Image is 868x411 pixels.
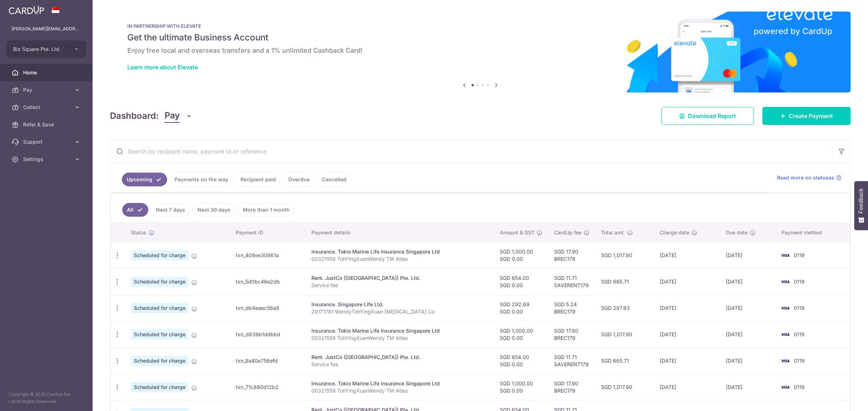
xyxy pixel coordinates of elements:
img: Bank Card [778,277,792,286]
td: SGD 654.00 SGD 0.00 [494,268,548,295]
td: SGD 1,000.00 SGD 0.00 [494,374,548,400]
iframe: Opens a widget where you can find more information [822,389,861,407]
td: [DATE] [720,374,776,400]
td: [DATE] [654,347,720,374]
h5: Get the ultimate Business Account [127,32,833,43]
td: SGD 665.71 [595,347,654,374]
a: Download Report [661,107,754,125]
td: SGD 1,017.90 [595,242,654,268]
span: Scheduled for charge [131,277,188,287]
td: txn_71c880d12b2 [230,374,306,400]
img: Bank Card [778,383,792,391]
a: Learn more about Elevate [127,64,198,71]
td: txn_408ee30861a [230,242,306,268]
td: SGD 5.24 BREC179 [548,295,595,321]
span: 0119 [794,384,805,390]
span: Read more on statuses [777,174,834,181]
td: txn_5d0bc46e2db [230,268,306,295]
span: Download Report [688,112,736,120]
span: Scheduled for charge [131,250,188,260]
td: [DATE] [654,268,720,295]
div: Insurance. Singapore Life Ltd. [311,301,489,308]
span: Due date [726,229,748,236]
a: More than 1 month [238,203,294,217]
div: Insurance. Tokio Marine Life Insurance Singapore Ltd [311,248,489,255]
span: Scheduled for charge [131,382,188,392]
td: [DATE] [654,242,720,268]
img: CardUp [9,6,44,14]
span: 0119 [794,358,805,364]
span: 0119 [794,252,805,258]
td: SGD 654.00 SGD 0.00 [494,347,548,374]
button: Feedback - Show survey [854,181,868,230]
span: Scheduled for charge [131,303,188,313]
div: Rent. JustCo ([GEOGRAPHIC_DATA]) Pte. Ltd. [311,354,489,361]
th: Payment method [776,223,850,242]
td: [DATE] [720,242,776,268]
img: Bank Card [778,330,792,339]
span: Charge date [660,229,689,236]
img: Bank Card [778,251,792,260]
span: Support [23,138,71,146]
span: Scheduled for charge [131,356,188,366]
img: Bank Card [778,304,792,312]
button: Pay [165,109,192,123]
span: Create Payment [789,112,833,120]
span: CardUp fee [554,229,582,236]
td: [DATE] [720,347,776,374]
p: 00321559 TohYingXuanWendy TM Atlas [311,334,489,342]
p: 00321559 TohYingXuanWendy TM Atlas [311,255,489,263]
p: Service fee [311,361,489,368]
p: [PERSON_NAME][EMAIL_ADDRESS][DOMAIN_NAME] [12,25,81,33]
span: 0119 [794,278,805,285]
p: IN PARTNERSHIP WITH ELEVATE [127,23,833,29]
td: [DATE] [654,374,720,400]
p: 00321559 TohYingXuanWendy TM Atlas [311,387,489,394]
span: Pay [165,109,180,123]
td: SGD 292.69 SGD 0.00 [494,295,548,321]
span: Status [131,229,146,236]
span: Settings [23,156,71,163]
input: Search by recipient name, payment id or reference [110,140,833,163]
span: Feedback [858,188,864,213]
p: 29171781 WendyTohYingXuan [MEDICAL_DATA] Co [311,308,489,315]
span: Home [23,69,71,76]
h4: Dashboard: [110,109,159,122]
td: SGD 11.71 SAVERENT179 [548,347,595,374]
span: Refer & Save [23,121,71,128]
a: Create Payment [762,107,851,125]
span: Biz Square Pte. Ltd. [13,46,67,53]
p: Service fee [311,282,489,289]
td: [DATE] [720,268,776,295]
span: Scheduled for charge [131,329,188,339]
td: SGD 665.71 [595,268,654,295]
td: SGD 1,000.00 SGD 0.00 [494,321,548,347]
h6: Enjoy free local and overseas transfers and a 1% unlimited Cashback Card! [127,46,833,55]
th: Payment ID [230,223,306,242]
td: SGD 17.90 BREC179 [548,321,595,347]
td: SGD 1,017.90 [595,321,654,347]
span: Amount & GST [500,229,535,236]
td: SGD 1,017.90 [595,374,654,400]
th: Payment details [306,223,494,242]
a: Upcoming [122,173,167,186]
td: SGD 17.90 BREC179 [548,374,595,400]
a: Cancelled [317,173,351,186]
td: [DATE] [720,295,776,321]
span: 0119 [794,305,805,311]
div: Rent. JustCo ([GEOGRAPHIC_DATA]) Pte. Ltd. [311,274,489,282]
td: [DATE] [654,295,720,321]
td: txn_9a40e756efd [230,347,306,374]
button: Biz Square Pte. Ltd. [7,40,86,58]
a: Recipient paid [236,173,281,186]
a: All [122,203,148,217]
td: [DATE] [720,321,776,347]
img: Renovation banner [110,12,851,92]
td: txn_db4eaec58a8 [230,295,306,321]
td: SGD 297.93 [595,295,654,321]
a: Next 30 days [193,203,235,217]
td: SGD 11.71 SAVERENT179 [548,268,595,295]
td: SGD 17.90 BREC179 [548,242,595,268]
span: Pay [23,86,71,94]
a: Read more on statuses [777,174,842,181]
